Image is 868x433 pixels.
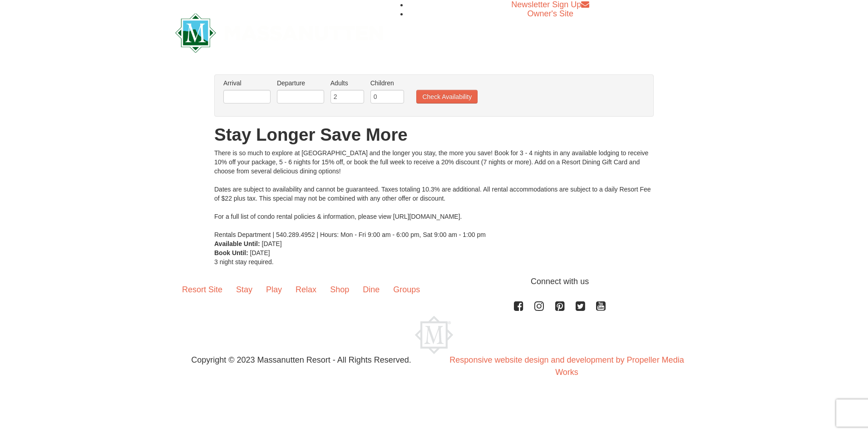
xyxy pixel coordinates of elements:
[175,21,383,42] a: Massanutten Resort
[277,79,324,88] label: Departure
[175,13,383,53] img: Massanutten Resort Logo
[259,276,289,304] a: Play
[214,148,654,239] div: There is so much to explore at [GEOGRAPHIC_DATA] and the longer you stay, the more you save! Book...
[214,249,248,256] strong: Book Until:
[416,90,478,103] button: Check Availability
[214,126,654,144] h1: Stay Longer Save More
[223,79,271,88] label: Arrival
[250,249,270,256] span: [DATE]
[289,276,323,304] a: Relax
[175,276,229,304] a: Resort Site
[214,258,274,266] span: 3 night stay required.
[168,354,434,366] p: Copyright © 2023 Massanutten Resort - All Rights Reserved.
[330,79,364,88] label: Adults
[356,276,386,304] a: Dine
[528,9,573,18] a: Owner's Site
[262,240,282,247] span: [DATE]
[449,355,684,377] a: Responsive website design and development by Propeller Media Works
[175,276,693,288] p: Connect with us
[323,276,356,304] a: Shop
[214,240,260,247] strong: Available Until:
[415,316,453,354] img: Massanutten Resort Logo
[229,276,259,304] a: Stay
[370,79,404,88] label: Children
[386,276,427,304] a: Groups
